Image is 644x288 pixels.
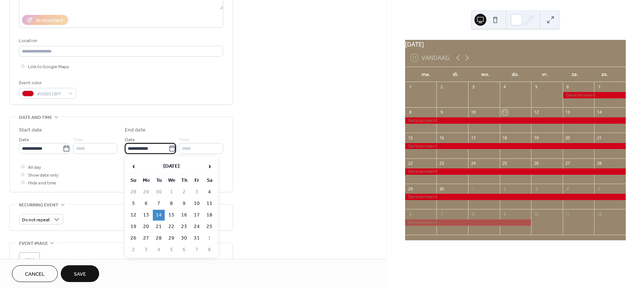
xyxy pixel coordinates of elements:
[407,161,413,166] div: 22
[165,187,177,197] td: 1
[501,67,530,82] div: do.
[470,135,476,140] div: 17
[565,211,571,217] div: 11
[140,175,152,186] th: Mo
[165,198,177,209] td: 8
[165,244,177,255] td: 5
[439,211,444,217] div: 7
[128,159,139,174] span: ‹
[405,168,626,175] div: Gereserveerd
[596,110,602,115] div: 14
[127,187,139,197] td: 28
[28,171,59,179] span: Show date only
[502,161,508,166] div: 25
[565,186,571,192] div: 4
[19,79,75,87] div: Event color
[178,221,190,232] td: 23
[125,126,146,134] div: End date
[405,143,626,149] div: Gereserveerd
[178,175,190,186] th: Th
[596,211,602,217] div: 12
[407,110,413,115] div: 8
[127,175,139,186] th: Su
[596,84,602,90] div: 7
[140,210,152,221] td: 13
[179,136,189,144] span: Time
[204,159,215,174] span: ›
[470,110,476,115] div: 10
[533,161,539,166] div: 26
[502,84,508,90] div: 4
[203,233,215,244] td: 1
[563,92,626,98] div: Gereserveerd
[405,40,626,49] div: [DATE]
[140,221,152,232] td: 20
[178,244,190,255] td: 6
[140,158,203,174] th: [DATE]
[439,84,444,90] div: 2
[153,175,165,186] th: Tu
[19,126,42,134] div: Start date
[165,233,177,244] td: 29
[19,136,29,144] span: Date
[140,198,152,209] td: 6
[153,233,165,244] td: 28
[470,161,476,166] div: 24
[127,221,139,232] td: 19
[439,186,444,192] div: 30
[191,210,203,221] td: 17
[441,67,471,82] div: di.
[533,110,539,115] div: 12
[533,186,539,192] div: 3
[19,201,59,209] span: Recurring event
[12,265,58,282] button: Cancel
[61,265,99,282] button: Save
[470,186,476,192] div: 1
[22,216,50,224] span: Do not repeat
[191,244,203,255] td: 7
[37,90,64,98] span: #D0021BFF
[127,198,139,209] td: 5
[405,219,531,226] div: Gereserveerd
[19,240,48,247] span: Event image
[165,210,177,221] td: 15
[407,84,413,90] div: 1
[127,233,139,244] td: 26
[125,136,135,144] span: Date
[178,233,190,244] td: 30
[19,37,222,45] div: Location
[203,221,215,232] td: 25
[502,110,508,115] div: 11
[19,252,40,273] div: ;
[140,187,152,197] td: 29
[565,110,571,115] div: 13
[470,84,476,90] div: 3
[153,198,165,209] td: 7
[502,186,508,192] div: 2
[533,84,539,90] div: 5
[153,244,165,255] td: 4
[502,135,508,140] div: 18
[203,187,215,197] td: 4
[165,175,177,186] th: We
[533,135,539,140] div: 19
[407,135,413,140] div: 15
[153,187,165,197] td: 30
[153,221,165,232] td: 21
[28,164,41,171] span: All day
[153,210,165,221] td: 14
[178,187,190,197] td: 2
[140,233,152,244] td: 27
[565,161,571,166] div: 27
[73,136,83,144] span: Time
[191,198,203,209] td: 10
[405,117,626,124] div: Gereserveerd
[502,211,508,217] div: 9
[565,135,571,140] div: 20
[203,210,215,221] td: 18
[25,270,45,278] span: Cancel
[127,210,139,221] td: 12
[191,221,203,232] td: 24
[203,198,215,209] td: 11
[560,67,590,82] div: za.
